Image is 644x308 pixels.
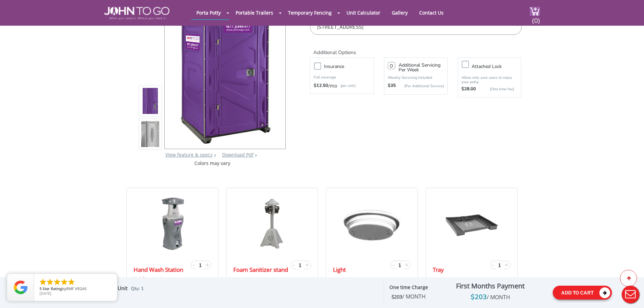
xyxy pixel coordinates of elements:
span: - [392,261,395,269]
strong: $28.00 [461,86,476,93]
input: Delivery Address [310,19,521,35]
strong: One time Charge [389,284,428,290]
h3: Attached lock [472,62,524,71]
span: 203 [394,293,426,300]
span: + [206,261,209,269]
img: JOHN to go [104,7,169,20]
span: - [492,261,494,269]
p: (per unit) [337,82,356,89]
p: Full coverage [314,74,370,81]
span: / MONTH [487,293,510,301]
a: Foam Sanitizer stand [233,265,288,275]
a: Contact Us [414,6,449,19]
span: + [405,261,408,269]
span: RMF VEGAS [66,286,87,291]
button: Add To Cart [553,286,612,300]
strong: $35 [388,82,396,89]
img: 17 [333,196,410,251]
img: cart a [530,7,540,16]
h3: Additional Servicing Per Week [399,63,444,72]
div: Colors may vary [139,160,286,167]
h2: Additional Options [310,42,521,56]
img: Review Rating [14,281,27,294]
a: Unit Calculator [341,6,385,19]
p: (Per Additional Service) [396,84,444,89]
strong: $ [391,294,426,300]
img: 17 [257,196,287,251]
p: Weekly Servicing Included [388,75,444,80]
img: 17 [445,196,499,251]
img: 17 [154,196,190,251]
strong: $12.50 [314,82,328,89]
img: chevron.png [255,154,257,157]
span: 5 [40,286,42,291]
span: / MONTH [402,293,426,300]
li:  [39,278,47,286]
img: Product [141,21,160,181]
img: right arrow icon [214,154,216,157]
div: First Months Payment [433,280,548,292]
li:  [67,278,75,286]
div: /mo [314,82,370,89]
img: Product [141,54,160,214]
span: Qty: 1 [131,285,144,292]
span: [DATE] [40,291,51,296]
a: Light [333,265,346,275]
span: Star Rating [43,286,62,291]
li:  [53,278,61,286]
li:  [46,278,54,286]
a: Porta Potty [191,6,226,19]
a: Portable Trailers [231,6,278,19]
a: Hand Wash Station (with soap) [134,265,189,284]
a: Gallery [387,6,413,19]
span: - [293,261,295,269]
a: Tray [433,265,444,275]
span: (0) [532,10,540,25]
span: + [305,261,309,269]
span: by [40,287,112,291]
span: + [505,261,508,269]
h3: Insurance [324,62,377,71]
button: Live Chat [617,281,644,308]
input: 0 [388,62,395,69]
a: Temporary Fencing [283,6,337,19]
p: {One time fee} [479,86,514,93]
a: Download Pdf [222,151,254,158]
a: View feature & specs [165,151,213,158]
span: - [193,261,195,269]
li:  [60,278,68,286]
div: $203 [433,292,548,303]
p: Allow only your users to enjoy your potty. [461,75,518,84]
